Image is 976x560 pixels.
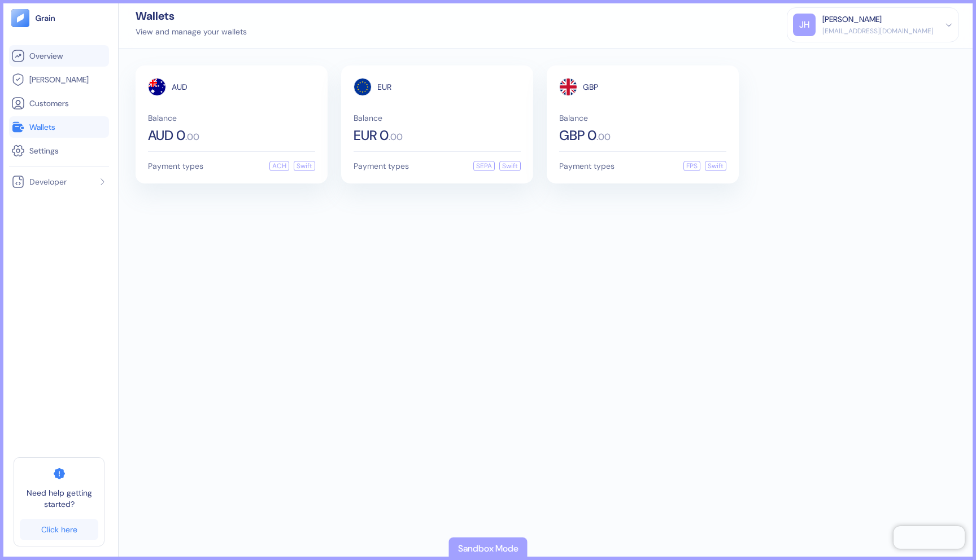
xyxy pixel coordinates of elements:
span: . 00 [389,133,403,142]
span: Balance [148,114,315,122]
div: [PERSON_NAME] [822,14,882,25]
a: [PERSON_NAME] [11,73,107,86]
div: Sandbox Mode [458,542,518,555]
span: Payment types [354,162,409,170]
div: View and manage your wallets [136,26,247,38]
span: Balance [559,114,726,122]
div: FPS [683,161,700,171]
span: AUD 0 [148,129,185,142]
span: Settings [29,145,59,156]
span: Overview [29,50,63,62]
span: Balance [354,114,521,122]
span: Developer [29,176,67,187]
a: Overview [11,49,107,63]
div: Swift [499,161,521,171]
span: [PERSON_NAME] [29,74,89,85]
a: Click here [20,519,98,540]
span: Payment types [559,162,615,170]
span: Customers [29,98,69,109]
div: [EMAIL_ADDRESS][DOMAIN_NAME] [822,26,934,36]
div: ACH [269,161,289,171]
div: Swift [294,161,315,171]
span: Need help getting started? [20,487,98,510]
span: AUD [172,83,188,91]
div: SEPA [473,161,495,171]
a: Customers [11,97,107,110]
span: GBP [583,83,598,91]
span: EUR [377,83,391,91]
span: GBP 0 [559,129,596,142]
iframe: Chatra live chat [894,526,965,549]
img: logo [35,14,56,22]
a: Wallets [11,120,107,134]
span: EUR 0 [354,129,389,142]
span: . 00 [596,133,611,142]
a: Settings [11,144,107,158]
span: . 00 [185,133,199,142]
div: Click here [41,526,77,533]
span: Payment types [148,162,203,170]
span: Wallets [29,121,55,133]
div: JH [793,14,816,36]
div: Wallets [136,10,247,21]
div: Swift [705,161,726,171]
img: logo-tablet-V2.svg [11,9,29,27]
